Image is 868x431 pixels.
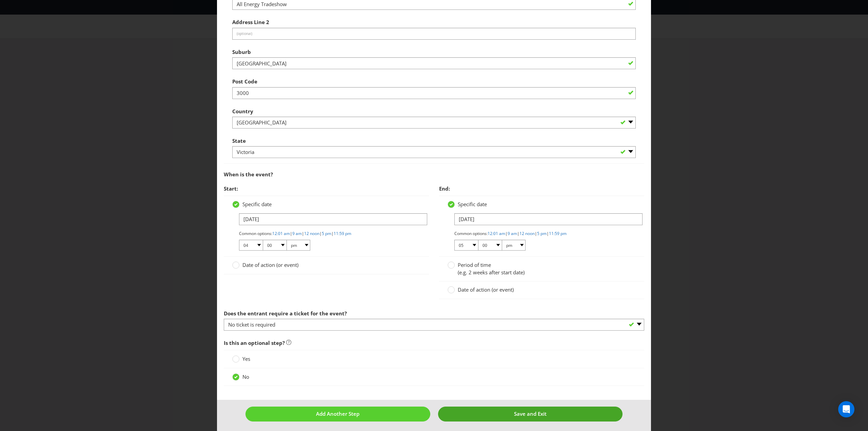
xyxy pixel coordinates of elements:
[334,231,351,236] a: 11:59 pm
[439,185,450,192] span: End:
[505,231,508,236] span: |
[508,231,517,236] a: 9 am
[454,231,488,236] span: Common options:
[242,355,250,362] span: Yes
[242,201,272,208] span: Specific date
[232,78,257,85] span: Post Code
[224,339,285,346] span: Is this an optional step?
[304,231,319,236] a: 12 noon
[458,261,491,268] span: Period of time
[242,261,298,268] span: Date of action (or event)
[838,401,854,417] div: Open Intercom Messenger
[458,201,487,208] span: Specific date
[290,231,292,236] span: |
[319,231,322,236] span: |
[331,231,334,236] span: |
[535,231,537,236] span: |
[488,231,505,236] a: 12:01 am
[549,231,567,236] a: 11:59 pm
[224,185,238,192] span: Start:
[458,286,514,293] span: Date of action (or event)
[224,171,273,178] span: When is the event?
[239,231,272,236] span: Common options:
[537,231,547,236] a: 5 pm
[514,410,547,417] span: Save and Exit
[517,231,519,236] span: |
[232,137,246,144] span: State
[232,87,636,99] input: e.g. 3000
[232,108,253,115] span: Country
[458,269,525,276] span: (e.g. 2 weeks after start date)
[232,57,636,69] input: e.g. Melbourne
[232,19,269,25] span: Address Line 2
[438,407,623,421] button: Save and Exit
[302,231,304,236] span: |
[272,231,290,236] a: 12:01 am
[292,231,302,236] a: 9 am
[547,231,549,236] span: |
[519,231,535,236] a: 12 noon
[454,213,643,225] input: DD/MM/YY
[245,407,430,421] button: Add Another Step
[322,231,331,236] a: 5 pm
[242,373,249,380] span: No
[316,410,359,417] span: Add Another Step
[232,48,251,55] span: Suburb
[224,310,347,317] span: Does the entrant require a ticket for the event?
[239,213,427,225] input: DD/MM/YY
